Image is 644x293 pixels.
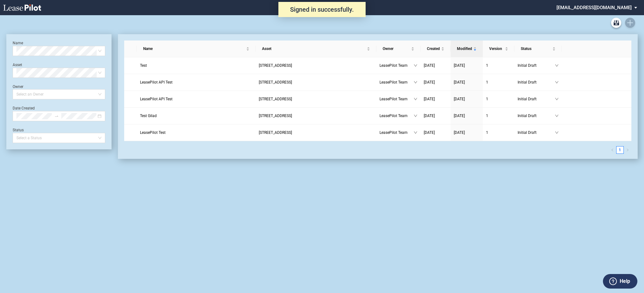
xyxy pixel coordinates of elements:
[140,129,252,136] a: LeasePilot Test
[454,96,480,102] a: [DATE]
[624,146,631,154] button: right
[424,130,435,135] span: [DATE]
[454,113,480,119] a: [DATE]
[140,130,166,135] span: LeasePilot Test
[140,79,252,85] a: LeasePilot API Test
[427,46,440,52] span: Created
[414,64,417,67] span: down
[611,18,621,28] a: Archive
[454,63,465,68] span: [DATE]
[278,2,366,17] div: Signed in successfully.
[414,97,417,101] span: down
[259,63,292,68] span: 109 State Street
[555,80,559,84] span: down
[617,146,623,153] a: 1
[486,96,511,102] a: 1
[518,96,555,102] span: Initial Draft
[259,96,373,102] a: [STREET_ADDRESS]
[514,41,562,57] th: Status
[13,41,23,45] label: Name
[13,63,22,67] label: Asset
[555,131,559,134] span: down
[380,129,414,136] span: LeasePilot Team
[414,114,417,118] span: down
[140,63,147,68] span: Test
[486,80,488,84] span: 1
[486,130,488,135] span: 1
[624,146,631,154] li: Next Page
[380,113,414,119] span: LeasePilot Team
[451,41,483,57] th: Modified
[424,114,435,118] span: [DATE]
[143,46,245,52] span: Name
[13,128,24,132] label: Status
[486,113,511,119] a: 1
[424,129,447,136] a: [DATE]
[521,46,551,52] span: Status
[616,146,624,154] li: 1
[454,114,465,118] span: [DATE]
[603,274,637,289] button: Help
[380,79,414,85] span: LeasePilot Team
[383,46,410,52] span: Owner
[486,62,511,69] a: 1
[609,146,616,154] button: left
[486,79,511,85] a: 1
[620,277,630,285] label: Help
[424,96,447,102] a: [DATE]
[262,46,366,52] span: Asset
[376,41,421,57] th: Owner
[424,62,447,69] a: [DATE]
[421,41,451,57] th: Created
[140,80,173,84] span: LeasePilot API Test
[137,41,256,57] th: Name
[555,64,559,67] span: down
[259,113,373,119] a: [STREET_ADDRESS]
[483,41,514,57] th: Version
[454,79,480,85] a: [DATE]
[259,130,292,135] span: 109 State Street
[626,148,629,152] span: right
[454,97,465,101] span: [DATE]
[486,63,488,68] span: 1
[489,46,504,52] span: Version
[486,129,511,136] a: 1
[259,129,373,136] a: [STREET_ADDRESS]
[140,96,252,102] a: LeasePilot API Test
[256,41,376,57] th: Asset
[424,113,447,119] a: [DATE]
[486,114,488,118] span: 1
[54,114,59,118] span: swap-right
[140,114,157,118] span: Test Gilad
[424,79,447,85] a: [DATE]
[518,129,555,136] span: Initial Draft
[457,46,472,52] span: Modified
[380,62,414,69] span: LeasePilot Team
[259,114,292,118] span: 109 State Street
[13,106,35,110] label: Date Created
[486,97,488,101] span: 1
[380,96,414,102] span: LeasePilot Team
[424,80,435,84] span: [DATE]
[518,62,555,69] span: Initial Draft
[555,114,559,118] span: down
[140,97,173,101] span: LeasePilot API Test
[454,62,480,69] a: [DATE]
[609,146,616,154] li: Previous Page
[611,148,614,152] span: left
[259,62,373,69] a: [STREET_ADDRESS]
[518,79,555,85] span: Initial Draft
[54,114,59,118] span: to
[140,113,252,119] a: Test Gilad
[555,97,559,101] span: down
[424,97,435,101] span: [DATE]
[424,63,435,68] span: [DATE]
[454,129,480,136] a: [DATE]
[414,131,417,134] span: down
[259,80,292,84] span: 109 State Street
[140,62,252,69] a: Test
[259,79,373,85] a: [STREET_ADDRESS]
[13,84,23,89] label: Owner
[454,80,465,84] span: [DATE]
[454,130,465,135] span: [DATE]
